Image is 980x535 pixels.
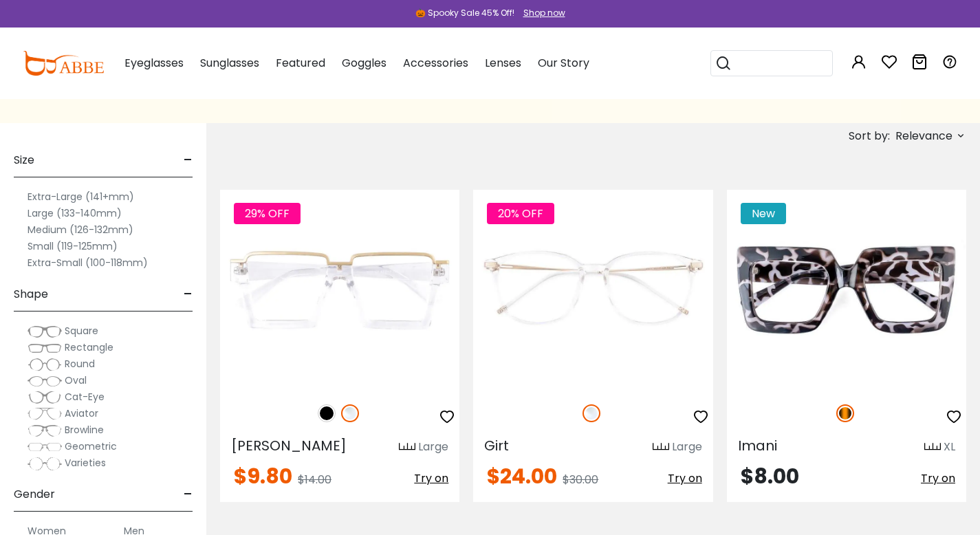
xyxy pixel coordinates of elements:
[741,203,786,224] span: New
[516,7,565,19] a: Shop now
[28,457,62,471] img: Varieties.png
[342,55,386,71] span: Goggles
[485,55,521,71] span: Lenses
[28,391,62,404] img: Cat-Eye.png
[473,190,712,389] img: Fclear Girt - TR ,Universal Bridge Fit
[28,407,62,421] img: Aviator.png
[28,424,62,437] img: Browline.png
[184,144,193,177] span: -
[653,442,669,452] img: size ruler
[28,238,118,254] label: Small (119-125mm)
[65,423,104,437] span: Browline
[487,461,557,491] span: $24.00
[921,466,955,491] button: Try on
[65,439,117,453] span: Geometric
[231,436,347,455] span: [PERSON_NAME]
[65,373,87,387] span: Oval
[487,203,554,224] span: 20% OFF
[234,203,301,224] span: 29% OFF
[895,124,952,149] span: Relevance
[28,358,62,371] img: Round.png
[741,461,799,491] span: $8.00
[276,55,325,71] span: Featured
[399,442,415,452] img: size ruler
[65,390,105,404] span: Cat-Eye
[738,436,777,455] span: Imani
[220,190,459,389] img: Fclear Umbel - Plastic ,Universal Bridge Fit
[727,190,966,389] img: Tortoise Imani - Plastic ,Universal Bridge Fit
[836,404,854,422] img: Tortoise
[234,461,292,491] span: $9.80
[28,188,134,205] label: Extra-Large (141+mm)
[944,439,955,455] div: XL
[28,254,148,271] label: Extra-Small (100-118mm)
[65,357,95,371] span: Round
[184,278,193,311] span: -
[298,472,331,488] span: $14.00
[28,374,62,388] img: Oval.png
[414,470,448,486] span: Try on
[921,470,955,486] span: Try on
[28,221,133,238] label: Medium (126-132mm)
[28,205,122,221] label: Large (133-140mm)
[28,325,62,338] img: Square.png
[184,478,193,511] span: -
[523,7,565,19] div: Shop now
[65,324,98,338] span: Square
[14,478,55,511] span: Gender
[672,439,702,455] div: Large
[124,55,184,71] span: Eyeglasses
[415,7,514,19] div: 🎃 Spooky Sale 45% Off!
[668,466,702,491] button: Try on
[14,144,34,177] span: Size
[200,55,259,71] span: Sunglasses
[563,472,598,488] span: $30.00
[28,341,62,355] img: Rectangle.png
[28,440,62,454] img: Geometric.png
[341,404,359,422] img: Clear
[65,340,113,354] span: Rectangle
[65,406,98,420] span: Aviator
[582,404,600,422] img: Clear
[414,466,448,491] button: Try on
[14,278,48,311] span: Shape
[403,55,468,71] span: Accessories
[318,404,336,422] img: Black
[668,470,702,486] span: Try on
[418,439,448,455] div: Large
[538,55,589,71] span: Our Story
[484,436,509,455] span: Girt
[924,442,941,452] img: size ruler
[849,128,890,144] span: Sort by:
[23,51,104,76] img: abbeglasses.com
[65,456,106,470] span: Varieties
